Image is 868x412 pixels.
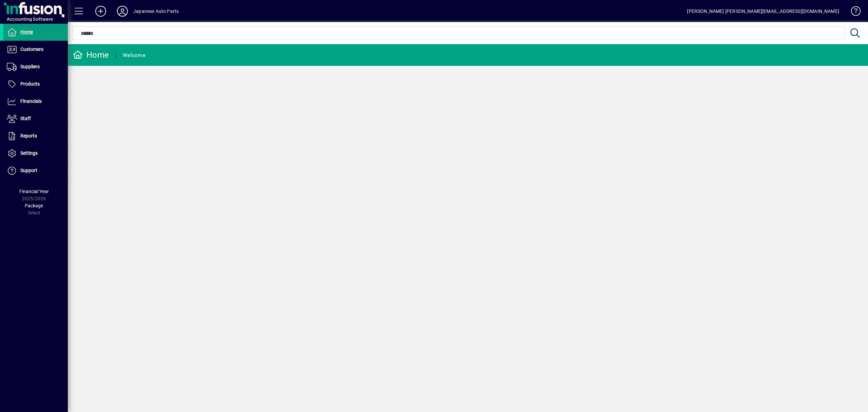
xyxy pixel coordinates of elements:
[133,6,179,17] div: Japanese Auto Parts
[3,76,68,93] a: Products
[20,168,37,173] span: Support
[20,29,33,35] span: Home
[20,98,42,104] span: Financials
[3,162,68,179] a: Support
[3,93,68,110] a: Financials
[25,203,43,208] span: Package
[20,116,31,121] span: Staff
[90,5,112,17] button: Add
[112,5,133,17] button: Profile
[3,128,68,145] a: Reports
[123,50,145,61] div: Welcome
[20,150,38,156] span: Settings
[19,189,49,194] span: Financial Year
[3,145,68,162] a: Settings
[3,110,68,127] a: Staff
[20,46,43,52] span: Customers
[20,64,40,69] span: Suppliers
[73,50,109,60] div: Home
[687,6,839,17] div: [PERSON_NAME] [PERSON_NAME][EMAIL_ADDRESS][DOMAIN_NAME]
[846,1,860,23] a: Knowledge Base
[3,58,68,75] a: Suppliers
[20,133,37,138] span: Reports
[3,41,68,58] a: Customers
[20,81,40,87] span: Products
